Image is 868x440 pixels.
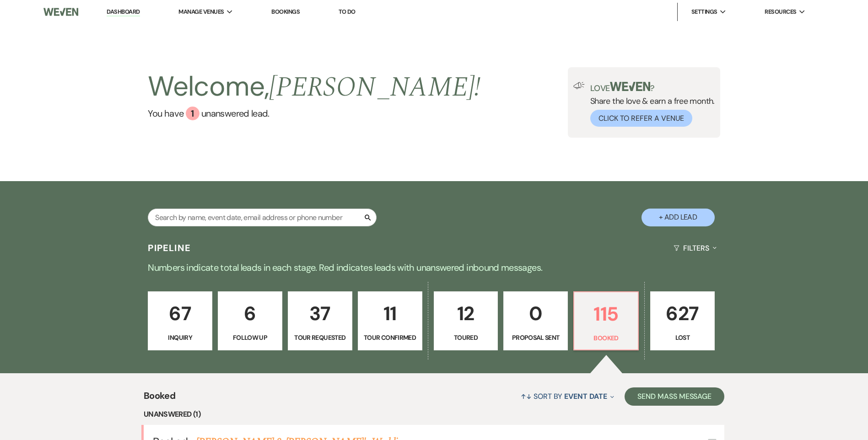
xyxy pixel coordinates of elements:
[517,384,618,408] button: Sort By Event Date
[43,2,78,21] img: Weven Logo
[294,333,346,343] p: Tour Requested
[765,7,796,16] span: Resources
[364,298,416,329] p: 11
[580,333,632,343] p: Booked
[154,298,206,329] p: 67
[294,298,346,329] p: 37
[503,291,568,351] a: 0Proposal Sent
[656,333,709,343] p: Lost
[269,66,480,108] span: [PERSON_NAME] !
[148,291,212,351] a: 67Inquiry
[186,107,199,120] div: 1
[580,299,632,329] p: 115
[670,236,720,260] button: Filters
[178,7,224,16] span: Manage Venues
[590,82,715,92] p: Love ?
[358,291,422,351] a: 11Tour Confirmed
[625,387,724,406] button: Send Mass Message
[509,298,562,329] p: 0
[434,291,498,351] a: 12Toured
[509,333,562,343] p: Proposal Sent
[148,241,191,254] h3: Pipeline
[154,333,206,343] p: Inquiry
[105,260,764,275] p: Numbers indicate total leads in each stage. Red indicates leads with unanswered inbound messages.
[610,82,651,91] img: weven-logo-green.svg
[564,392,607,401] span: Event Date
[691,7,717,16] span: Settings
[148,209,377,226] input: Search by name, event date, email address or phone number
[144,408,724,420] li: Unanswered (1)
[440,298,492,329] p: 12
[148,67,480,107] h2: Welcome,
[144,389,175,408] span: Booked
[573,82,585,89] img: loud-speaker-illustration.svg
[650,291,715,351] a: 627Lost
[440,333,492,343] p: Toured
[656,298,709,329] p: 627
[288,291,352,351] a: 37Tour Requested
[642,209,715,226] button: + Add Lead
[590,110,692,127] button: Click to Refer a Venue
[585,82,715,127] div: Share the love & earn a free month.
[224,298,276,329] p: 6
[107,8,140,16] a: Dashboard
[218,291,282,351] a: 6Follow Up
[271,8,300,16] a: Bookings
[573,291,639,351] a: 115Booked
[339,8,356,16] a: To Do
[148,107,480,120] a: You have 1 unanswered lead.
[364,333,416,343] p: Tour Confirmed
[521,392,532,401] span: ↑↓
[224,333,276,343] p: Follow Up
